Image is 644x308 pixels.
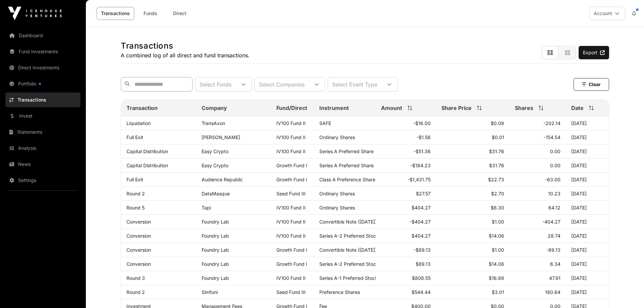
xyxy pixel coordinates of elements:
[376,173,436,187] td: -$1,431.75
[319,233,379,239] span: Series A-2 Preferred Stock
[319,205,355,210] span: Ordinary Shares
[5,141,80,156] a: Analysis
[126,191,145,196] a: Round 2
[376,130,436,144] td: -$1.56
[5,44,80,59] a: Fund Investments
[550,261,560,267] span: 6.34
[276,275,306,281] a: IV100 Fund II
[548,233,560,239] span: 28.74
[566,159,609,173] td: [DATE]
[319,177,378,182] span: Class A Preference Shares
[276,163,307,168] a: Growth Fund I
[202,191,230,196] a: DataMasque
[202,148,228,154] a: Easy Crypto
[441,104,472,112] span: Share Price
[376,271,436,285] td: $808.55
[376,201,436,215] td: $404.27
[491,205,504,210] span: $6.30
[276,261,307,267] a: Growth Fund I
[566,144,609,159] td: [DATE]
[5,125,80,139] a: Statements
[376,285,436,299] td: $544.44
[489,275,504,281] span: $16.88
[492,219,504,225] span: $1.00
[5,76,80,91] a: Portfolio
[376,144,436,159] td: -$51.36
[566,130,609,144] td: [DATE]
[202,275,229,281] a: Foundry Lab
[566,215,609,229] td: [DATE]
[126,233,151,239] a: Conversion
[376,229,436,243] td: $404.27
[276,219,306,225] a: IV100 Fund II
[376,116,436,130] td: -$16.00
[126,289,145,295] a: Round 2
[571,104,584,112] span: Date
[548,191,560,196] span: 10.23
[5,93,80,107] a: Transactions
[515,104,533,112] span: Shares
[319,219,377,225] span: Convertible Note ([DATE])
[255,77,309,91] div: Select Companies
[566,201,609,215] td: [DATE]
[202,219,229,225] a: Foundry Lab
[376,215,436,229] td: -$404.27
[543,120,560,126] span: -202.14
[202,120,225,126] a: TransAxon
[276,289,306,295] a: Seed Fund III
[276,120,306,126] a: IV100 Fund II
[202,177,243,182] a: Audience Republic
[202,233,229,239] a: Foundry Lab
[126,163,168,168] a: Capital Distribution
[610,276,644,308] iframe: Chat Widget
[381,104,402,112] span: Amount
[376,159,436,173] td: -$184.23
[202,205,211,210] a: Tapi
[5,109,80,123] a: Invest
[5,60,80,75] a: Direct Investments
[126,148,168,154] a: Capital Distribution
[546,247,560,253] span: -89.13
[566,271,609,285] td: [DATE]
[319,148,374,154] span: Series A Preferred Share
[488,177,504,182] span: $22.73
[276,134,306,140] a: IV100 Fund II
[5,173,80,188] a: Settings
[5,157,80,172] a: News
[202,247,229,253] a: Foundry Lab
[492,247,504,253] span: $1.00
[319,134,355,140] span: Ordinary Shares
[5,28,80,43] a: Dashboard
[491,120,504,126] span: $0.08
[376,257,436,271] td: $89.13
[196,77,235,91] div: Select Funds
[550,148,560,154] span: 0.00
[491,191,504,196] span: $2.70
[121,51,250,59] p: A combined log of all direct and fund transactions.
[276,191,306,196] a: Seed Fund III
[126,177,143,182] a: Full Exit
[126,275,145,281] a: Round 3
[545,177,560,182] span: -63.00
[126,134,143,140] a: Full Exit
[126,104,158,112] span: Transaction
[549,275,560,281] span: 47.91
[276,177,307,182] a: Growth Fund I
[319,191,355,196] span: Ordinary Shares
[137,7,164,20] a: Funds
[589,7,625,20] button: Account
[319,261,379,267] span: Series A-2 Preferred Stock
[489,148,504,154] span: $31.76
[319,289,360,295] span: Preference Shares
[566,187,609,201] td: [DATE]
[202,289,218,295] a: Simfuni
[319,275,378,281] span: Series A-1 Preferred Stock
[319,163,374,168] span: Series A Preferred Share
[126,219,151,225] a: Conversion
[202,134,240,140] a: [PERSON_NAME]
[126,261,151,267] a: Conversion
[97,7,134,20] a: Transactions
[566,285,609,299] td: [DATE]
[492,289,504,295] span: $3.01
